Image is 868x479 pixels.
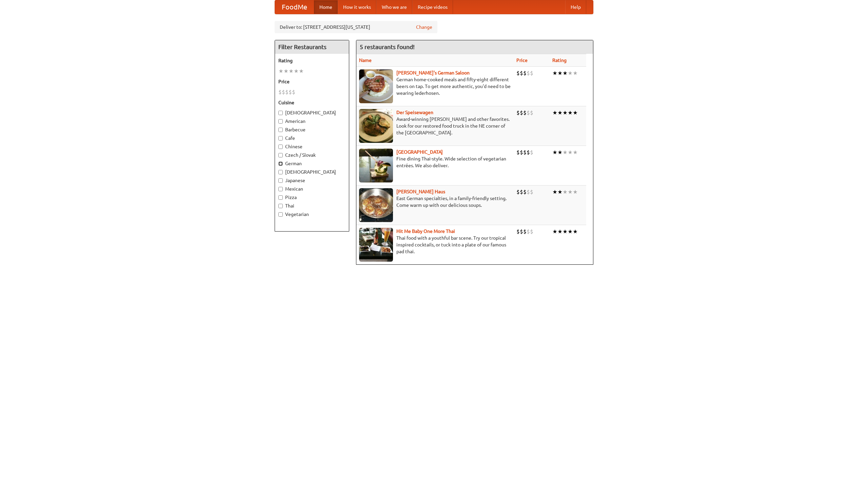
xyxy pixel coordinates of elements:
input: American [278,119,283,124]
li: $ [292,88,295,96]
li: $ [530,228,533,235]
li: $ [520,149,523,156]
li: ★ [557,149,563,156]
input: Japanese [278,178,283,183]
input: [DEMOGRAPHIC_DATA] [278,170,283,174]
li: $ [527,188,530,196]
li: ★ [568,69,573,77]
li: $ [285,88,289,96]
li: ★ [299,67,304,75]
label: Chinese [278,143,346,150]
li: ★ [568,149,573,156]
li: ★ [573,149,578,156]
label: Czech / Slovak [278,152,346,158]
li: $ [530,109,533,116]
li: ★ [563,149,568,156]
img: satay.jpg [359,149,393,182]
li: $ [520,188,523,196]
li: $ [520,228,523,235]
li: ★ [568,188,573,196]
a: Hit Me Baby One More Thai [396,228,455,234]
p: East German specialties, in a family-friendly setting. Come warm up with our delicious soups. [359,195,511,209]
li: ★ [557,69,563,77]
ng-pluralize: 5 restaurants found! [360,44,415,50]
img: kohlhaus.jpg [359,188,393,222]
a: Name [359,58,372,63]
li: ★ [294,67,299,75]
input: Barbecue [278,128,283,132]
li: ★ [552,109,557,116]
li: ★ [557,188,563,196]
li: ★ [552,69,557,77]
h5: Rating [278,57,346,64]
a: Der Speisewagen [396,110,433,115]
input: Thai [278,204,283,208]
a: Recipe videos [412,0,453,14]
li: $ [516,109,520,116]
li: $ [530,69,533,77]
li: ★ [552,188,557,196]
li: $ [527,69,530,77]
li: ★ [573,109,578,116]
label: [DEMOGRAPHIC_DATA] [278,109,346,116]
a: FoodMe [275,0,314,14]
li: ★ [557,109,563,116]
li: ★ [552,149,557,156]
li: $ [523,109,527,116]
li: ★ [563,69,568,77]
img: babythai.jpg [359,228,393,262]
h5: Price [278,78,346,85]
label: Barbecue [278,126,346,133]
input: German [278,161,283,166]
a: Change [416,24,432,30]
li: ★ [573,228,578,235]
label: Vegetarian [278,211,346,218]
input: Vegetarian [278,212,283,217]
li: $ [530,188,533,196]
li: $ [516,149,520,156]
p: Thai food with a youthful bar scene. Try our tropical inspired cocktails, or tuck into a plate of... [359,235,511,255]
img: esthers.jpg [359,69,393,103]
h4: Filter Restaurants [275,40,349,54]
li: ★ [563,228,568,235]
li: $ [527,109,530,116]
li: ★ [289,67,294,75]
input: Chinese [278,145,283,149]
label: Pizza [278,194,346,201]
a: Rating [552,58,567,63]
a: [PERSON_NAME]'s German Saloon [396,70,470,75]
a: Price [516,58,528,63]
li: $ [516,228,520,235]
li: ★ [568,228,573,235]
p: Fine dining Thai-style. Wide selection of vegetarian entrées. We also deliver. [359,155,511,169]
label: Thai [278,202,346,209]
input: Mexican [278,187,283,191]
li: $ [278,88,282,96]
h5: Cuisine [278,99,346,106]
li: ★ [552,228,557,235]
li: $ [520,69,523,77]
input: Cafe [278,136,283,140]
a: [GEOGRAPHIC_DATA] [396,149,443,155]
label: German [278,160,346,167]
li: $ [523,69,527,77]
img: speisewagen.jpg [359,109,393,143]
li: ★ [283,67,289,75]
li: ★ [573,69,578,77]
a: Who we are [376,0,412,14]
li: $ [289,88,292,96]
label: [DEMOGRAPHIC_DATA] [278,169,346,175]
input: [DEMOGRAPHIC_DATA] [278,111,283,115]
li: ★ [278,67,283,75]
li: $ [516,188,520,196]
a: How it works [338,0,376,14]
li: $ [520,109,523,116]
li: ★ [557,228,563,235]
li: $ [523,228,527,235]
a: [PERSON_NAME] Haus [396,189,445,194]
